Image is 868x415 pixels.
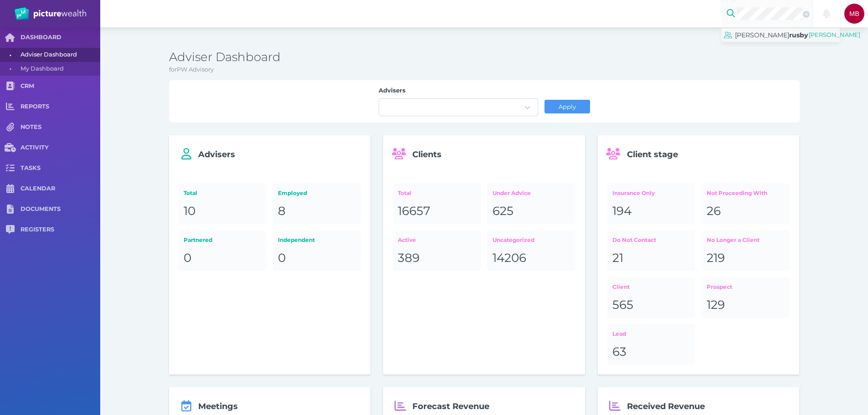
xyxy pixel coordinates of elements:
span: Do Not Contact [612,236,656,243]
div: 14206 [493,251,570,266]
span: DOCUMENTS [21,205,100,213]
div: 625 [493,204,570,219]
div: 389 [398,251,476,266]
span: Partnered [184,236,212,243]
span: Adviser Dashboard [21,48,97,62]
span: Forecast Revenue [412,401,489,411]
div: 565 [612,297,690,313]
div: 10 [184,204,262,219]
div: 26 [707,204,785,219]
p: for PW Advisory [169,65,800,74]
a: Employed8 [273,183,361,224]
div: 63 [612,344,690,360]
span: [PERSON_NAME] [809,31,860,38]
div: 194 [612,204,690,219]
div: Michelle Bucsai [844,4,864,24]
span: REPORTS [21,103,100,111]
div: 0 [278,251,356,266]
span: Active [398,236,416,243]
span: CALENDAR [21,185,100,193]
span: Prospect [707,283,732,290]
a: Partnered0 [179,231,267,271]
img: PW [15,7,86,20]
span: Employed [278,190,307,196]
div: 129 [707,297,785,313]
span: Total [184,190,197,196]
div: 0 [184,251,262,266]
span: Total [398,190,411,196]
span: Clients [412,149,442,159]
a: Total10 [179,183,267,224]
span: TASKS [21,164,100,172]
div: 21 [612,251,690,266]
span: ACTIVITY [21,144,100,152]
a: Total16657 [393,183,481,224]
span: Meetings [198,401,238,411]
a: [PERSON_NAME]rusby[PERSON_NAME] [721,28,840,42]
span: Client [612,283,630,290]
span: Received Revenue [627,401,705,411]
span: Under Advice [493,190,531,196]
span: Lead [612,330,626,337]
span: Advisers [198,149,235,159]
div: 16657 [398,204,476,219]
span: Independent [278,236,315,243]
span: Client stage [627,149,678,159]
div: 8 [278,204,356,219]
span: NOTES [21,123,100,131]
div: 219 [707,251,785,266]
button: Clear [802,10,810,17]
span: Uncategorized [493,236,534,243]
a: Under Advice625 [487,183,575,224]
span: DASHBOARD [21,34,100,41]
span: My Dashboard [21,62,97,76]
span: Apply [555,103,580,110]
span: CRM [21,82,100,90]
span: Insurance Only [612,190,655,196]
span: No Longer a Client [707,236,760,243]
label: Advisers [379,87,538,98]
span: Not Proceeding With [707,190,767,196]
span: MB [849,10,859,17]
span: [PERSON_NAME] [735,31,789,39]
button: Apply [544,100,590,113]
a: Independent0 [273,231,361,271]
span: rusby [789,31,808,39]
h3: Adviser Dashboard [169,50,800,65]
a: Active389 [393,231,481,271]
span: REGISTERS [21,226,100,234]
